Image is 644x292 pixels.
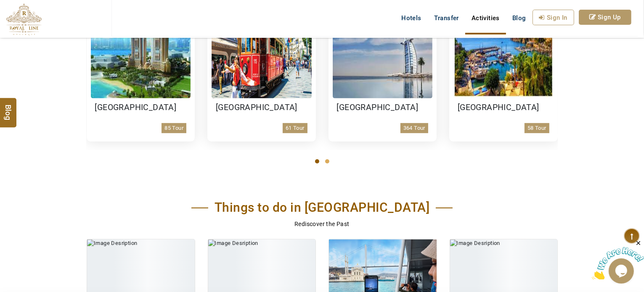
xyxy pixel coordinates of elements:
[95,103,187,113] h3: [GEOGRAPHIC_DATA]
[207,2,316,141] a: [GEOGRAPHIC_DATA]61 Tour
[458,103,549,113] h3: [GEOGRAPHIC_DATA]
[579,10,631,25] a: Sign Up
[428,10,465,26] a: Transfer
[283,123,307,133] p: 61 Tour
[337,103,429,113] h3: [GEOGRAPHIC_DATA]
[525,123,549,133] p: 58 Tour
[465,10,506,26] a: Activities
[191,200,453,215] h2: Things to do in [GEOGRAPHIC_DATA]
[87,219,558,229] p: Rediscover the Past
[533,10,574,25] a: Sign In
[449,2,558,141] a: [GEOGRAPHIC_DATA]58 Tour
[400,123,428,133] p: 364 Tour
[329,2,437,141] a: [GEOGRAPHIC_DATA]364 Tour
[216,103,307,113] h3: [GEOGRAPHIC_DATA]
[512,14,526,22] span: Blog
[592,239,644,279] iframe: chat widget
[6,3,42,35] img: The Royal Line Holidays
[162,123,186,133] p: 85 Tour
[87,2,195,141] a: [GEOGRAPHIC_DATA]85 Tour
[395,10,427,26] a: Hotels
[3,105,14,112] span: Blog
[506,10,533,26] a: Blog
